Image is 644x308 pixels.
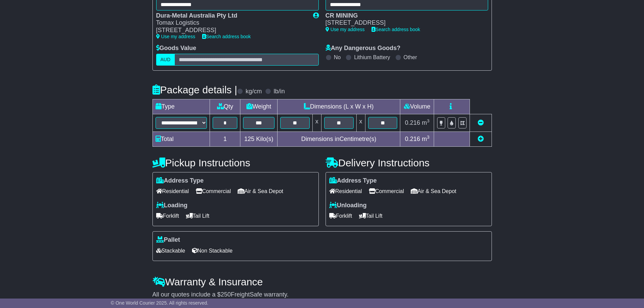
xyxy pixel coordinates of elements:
[326,27,365,32] a: Use my address
[186,211,210,221] span: Tail Lift
[156,177,204,185] label: Address Type
[427,135,430,140] sup: 3
[111,300,209,306] span: © One World Courier 2025. All rights reserved.
[156,45,196,52] label: Goods Value
[329,177,377,185] label: Address Type
[240,99,278,114] td: Weight
[210,99,240,114] td: Qty
[326,12,481,20] div: CR MINING
[210,132,240,146] td: 1
[277,132,400,146] td: Dimensions in Centimetre(s)
[478,119,484,126] a: Remove this item
[192,245,233,256] span: Non Stackable
[422,119,430,126] span: m
[326,45,401,52] label: Any Dangerous Goods?
[156,245,185,256] span: Stackable
[326,157,492,168] h4: Delivery Instructions
[312,114,321,132] td: x
[329,186,362,196] span: Residential
[152,276,492,287] h4: Warranty & Insurance
[152,132,210,146] td: Total
[405,119,420,126] span: 0.216
[156,186,189,196] span: Residential
[354,54,390,61] label: Lithium Battery
[404,54,417,61] label: Other
[156,202,188,209] label: Loading
[245,88,262,95] label: kg/cm
[238,186,283,196] span: Air & Sea Depot
[273,88,285,95] label: lb/in
[156,54,175,66] label: AUD
[156,12,306,20] div: Dura-Metal Australia Pty Ltd
[156,34,195,39] a: Use my address
[329,202,367,209] label: Unloading
[152,84,237,95] h4: Package details |
[427,118,430,123] sup: 3
[359,211,383,221] span: Tail Lift
[221,291,231,298] span: 250
[369,186,404,196] span: Commercial
[244,136,254,142] span: 125
[152,157,319,168] h4: Pickup Instructions
[156,211,179,221] span: Forklift
[196,186,231,196] span: Commercial
[411,186,456,196] span: Air & Sea Depot
[422,136,430,142] span: m
[478,136,484,142] a: Add new item
[156,236,180,244] label: Pallet
[152,291,492,299] div: All our quotes include a $ FreightSafe warranty.
[329,211,352,221] span: Forklift
[334,54,341,61] label: No
[405,136,420,142] span: 0.216
[372,27,420,32] a: Search address book
[240,132,278,146] td: Kilo(s)
[156,27,306,34] div: [STREET_ADDRESS]
[400,99,434,114] td: Volume
[326,19,481,27] div: [STREET_ADDRESS]
[277,99,400,114] td: Dimensions (L x W x H)
[356,114,365,132] td: x
[156,19,306,27] div: Tomax Logistics
[202,34,251,39] a: Search address book
[152,99,210,114] td: Type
